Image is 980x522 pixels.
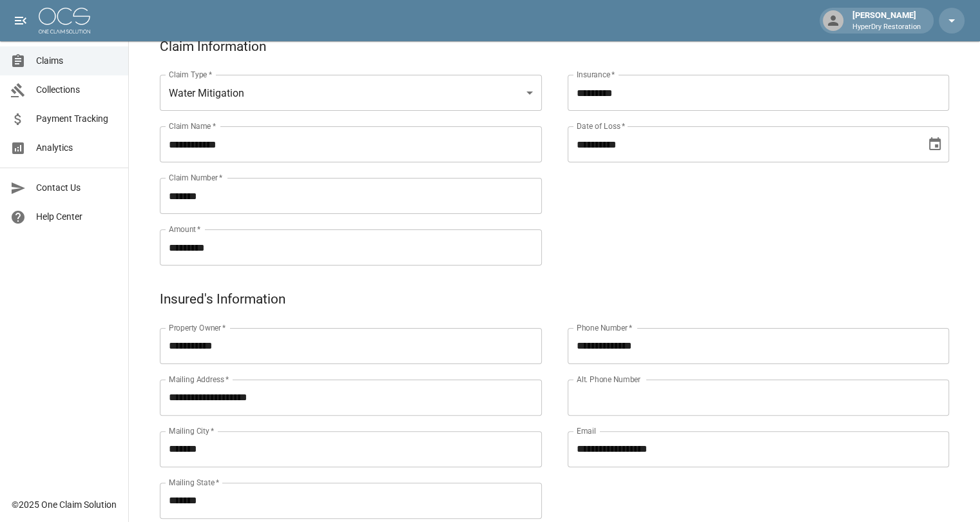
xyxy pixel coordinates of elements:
[169,172,222,183] label: Claim Number
[169,477,219,488] label: Mailing State
[36,112,118,126] span: Payment Tracking
[36,181,118,195] span: Contact Us
[12,498,117,511] div: © 2025 One Claim Solution
[169,374,229,385] label: Mailing Address
[169,121,216,131] label: Claim Name
[36,210,118,224] span: Help Center
[39,8,90,34] img: ocs-logo-white-transparent.png
[847,9,926,32] div: [PERSON_NAME]
[577,322,632,333] label: Phone Number
[577,69,615,80] label: Insurance
[922,131,948,157] button: Choose date, selected date is Oct 6, 2025
[160,75,542,111] div: Water Mitigation
[36,141,118,155] span: Analytics
[852,22,921,33] p: HyperDry Restoration
[169,322,226,333] label: Property Owner
[169,224,201,235] label: Amount
[577,374,640,385] label: Alt. Phone Number
[36,83,118,97] span: Collections
[577,121,625,131] label: Date of Loss
[169,69,212,80] label: Claim Type
[8,8,34,34] button: open drawer
[169,425,215,436] label: Mailing City
[577,425,596,436] label: Email
[36,54,118,68] span: Claims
